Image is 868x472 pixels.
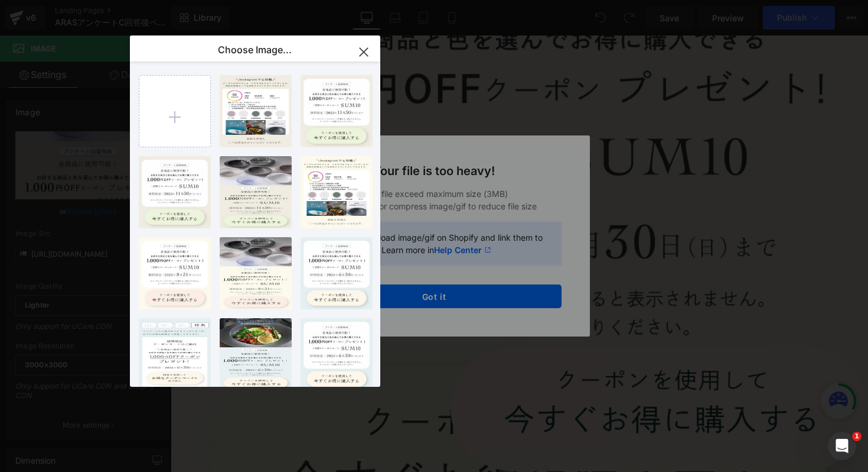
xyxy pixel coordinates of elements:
a: ホーム [4,349,78,379]
span: 1 [852,432,862,441]
a: 設定 [152,349,227,379]
p: Choose Image... [218,44,292,56]
span: 設定 [182,367,197,376]
a: チャット [78,349,152,379]
span: ホーム [30,367,51,376]
iframe: Intercom live chat [828,432,856,460]
span: チャット [101,367,129,377]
